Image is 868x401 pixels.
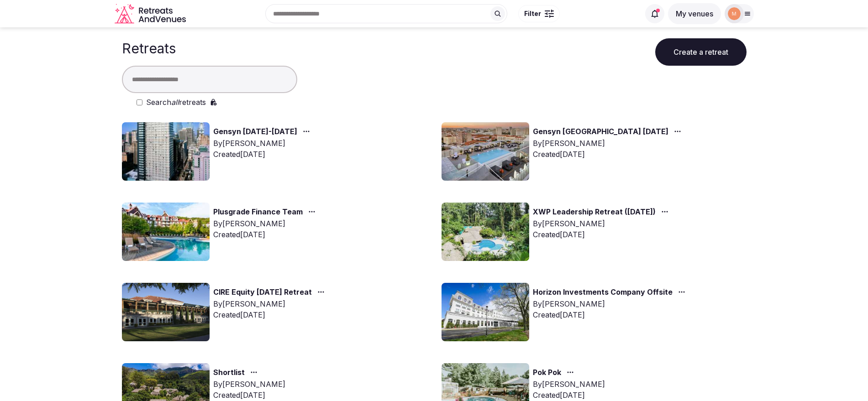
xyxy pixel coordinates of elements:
div: Created [DATE] [213,309,328,320]
div: By [PERSON_NAME] [533,218,672,229]
a: Plusgrade Finance Team [213,206,303,218]
a: CIRE Equity [DATE] Retreat [213,286,312,298]
div: By [PERSON_NAME] [533,298,689,309]
div: Created [DATE] [533,149,685,160]
a: Visit the homepage [115,4,188,24]
a: Pok Pok [533,367,561,379]
img: marina [728,7,741,20]
div: Created [DATE] [213,390,285,401]
img: Top retreat image for the retreat: Horizon Investments Company Offsite [442,283,529,341]
button: Filter [518,5,560,22]
div: Created [DATE] [533,390,605,401]
label: Search retreats [146,97,206,108]
img: Top retreat image for the retreat: Gensyn Lisbon November 2025 [442,122,529,181]
a: XWP Leadership Retreat ([DATE]) [533,206,656,218]
img: Top retreat image for the retreat: Gensyn November 9-14, 2025 [122,122,210,181]
div: By [PERSON_NAME] [533,379,605,390]
div: By [PERSON_NAME] [213,379,285,390]
div: By [PERSON_NAME] [213,298,328,309]
a: Gensyn [DATE]-[DATE] [213,126,297,138]
div: Created [DATE] [213,149,314,160]
img: Top retreat image for the retreat: Plusgrade Finance Team [122,203,210,261]
button: My venues [668,3,721,24]
div: Created [DATE] [533,229,672,240]
a: Shortlist [213,367,245,379]
svg: Retreats and Venues company logo [115,4,188,24]
a: Horizon Investments Company Offsite [533,286,673,298]
button: Create a retreat [655,38,747,66]
a: My venues [668,9,721,18]
div: Created [DATE] [213,229,319,240]
img: Top retreat image for the retreat: CIRE Equity February 2026 Retreat [122,283,210,341]
a: Gensyn [GEOGRAPHIC_DATA] [DATE] [533,126,668,138]
div: By [PERSON_NAME] [213,218,319,229]
img: Top retreat image for the retreat: XWP Leadership Retreat (February 2026) [442,203,529,261]
div: By [PERSON_NAME] [533,138,685,149]
span: Filter [524,9,541,18]
div: Created [DATE] [533,309,689,320]
h1: Retreats [122,40,176,57]
em: all [171,98,179,107]
div: By [PERSON_NAME] [213,138,314,149]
